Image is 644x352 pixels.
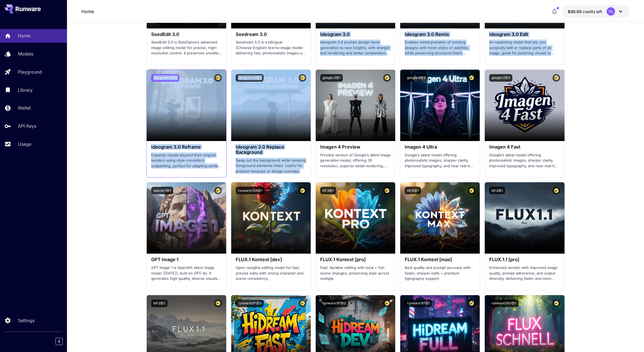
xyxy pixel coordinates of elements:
p: API Keys [18,123,36,129]
button: bfl:2@1 [489,187,505,194]
button: Certified Model – Vetted for best performance and includes a commercial license. [299,300,306,307]
button: Certified Model – Vetted for best performance and includes a commercial license. [214,74,222,82]
div: PL [607,7,615,16]
h3: Ideogram 3.0 Reframe [151,144,222,150]
h3: SeedEdit 3.0 [151,32,222,37]
button: Certified Model – Vetted for best performance and includes a commercial license. [214,187,222,194]
div: Collapse sidebar [60,336,67,346]
img: alt [147,70,226,141]
button: Certified Model – Vetted for best performance and includes a commercial license. [214,300,222,307]
nav: breadcrumb [81,8,94,15]
button: Certified Model – Vetted for best performance and includes a commercial license. [468,187,475,194]
p: Playground [18,69,42,75]
h3: Imagen 4 Fast [489,144,560,150]
img: alt [147,182,226,254]
button: google:2@1 [320,74,343,82]
p: Library [18,87,33,93]
button: Certified Model – Vetted for best performance and includes a commercial license. [468,74,475,82]
button: google:2@2 [405,74,428,82]
span: credits left [583,9,602,14]
p: SeedEdit 3.0 is ByteDance’s advanced image editing model for precise, high-resolution control. It... [151,40,222,56]
p: GPT Image 1 is OpenAI’s latest image model ([DATE]), built on GPT‑4o. It generates high‑quality, ... [151,265,222,281]
img: alt [400,70,480,141]
button: runware:97@2 [320,300,348,307]
button: runware:97@3 [236,300,264,307]
h3: FLUX.1 Kontext [dev] [236,257,306,262]
a: Home [81,8,94,15]
h3: Ideogram 3.0 Replace Background [236,144,306,155]
p: An inpainting model that lets you surgically edit or replace parts of an image, great for polishi... [489,40,560,56]
div: $30.49544 [568,9,602,14]
h3: GPT Image 1 [151,257,222,262]
button: Certified Model – Vetted for best performance and includes a commercial license. [553,74,560,82]
p: Swap out the background while keeping foreground elements intact. Useful for product mockups or d... [236,158,306,174]
h3: Ideogram 3.0 Edit [489,32,560,37]
h3: Imagen 4 Ultra [405,144,475,150]
p: Ideogram 3.0 pushes design-level generation to new heights, with sharper text rendering and bette... [320,40,391,56]
button: Certified Model – Vetted for best performance and includes a commercial license. [553,187,560,194]
h3: Ideogram 3.0 Remix [405,32,475,37]
p: Enables reinterpretation of existing designs with fresh styles or palettes, while preserving stru... [405,40,475,56]
img: alt [316,182,395,254]
button: bfl:4@1 [405,187,421,194]
p: Google’s latest model offering photorealistic images, sharper clarity, improved typography, and n... [405,152,475,169]
button: Certified Model – Vetted for best performance and includes a commercial license. [553,300,560,307]
h3: Imagen 4 Preview [320,144,391,150]
button: ideogram:4@5 [236,74,264,82]
p: Expands visuals beyond their original borders using style-consistent outpainting, perfect for ada... [151,152,222,169]
img: alt [400,182,480,254]
button: google:2@3 [489,74,512,82]
button: runware:97@1 [405,300,432,307]
p: Seedream 3.0 is a bilingual (Chinese‑English) text‑to‑image model delivering fast, photorealistic... [236,40,306,56]
button: Certified Model – Vetted for best performance and includes a commercial license. [383,300,391,307]
img: alt [316,70,395,141]
p: Best quality and prompt accuracy with faster, sharper edits + premium typography support. [405,265,475,281]
p: Open-weights editing model for fast, precise edits with strong character and scene consistency. [236,265,306,281]
p: Models [18,50,33,57]
h3: FLUX.1 Kontext [pro] [320,257,391,262]
button: ideogram:4@4 [151,74,179,82]
button: openai:1@1 [151,187,173,194]
p: Usage [18,141,31,147]
img: alt [231,70,311,141]
h3: FLUX.1.1 [pro] [489,257,560,262]
button: bfl:2@2 [151,300,168,307]
p: Wallet [18,105,31,111]
h3: Seedream 3.0 [236,32,306,37]
button: Collapse sidebar [56,338,63,345]
button: Certified Model – Vetted for best performance and includes a commercial license. [299,74,306,82]
img: alt [231,182,311,254]
p: Enhanced version with improved image quality, prompt adherence, and output diversity, delivering ... [489,265,560,281]
p: Settings [18,317,35,324]
button: $30.49544PL [562,5,629,18]
button: runware:100@1 [489,300,518,307]
button: Certified Model – Vetted for best performance and includes a commercial license. [468,300,475,307]
p: Preview version of Google’s latest image generation model, offering 2K resolution, superior detai... [320,152,391,169]
p: Google’s latest model offering photorealistic images, sharper clarity, improved typography, and n... [489,152,560,169]
h3: Ideogram 3.0 [320,32,391,37]
p: Home [18,32,30,39]
img: alt [485,70,564,141]
img: alt [485,182,564,254]
button: Certified Model – Vetted for best performance and includes a commercial license. [383,74,391,82]
button: runware:106@1 [236,187,265,194]
p: Fast, iterative editing with local + full-scene changes, preserving style across multiple. [320,265,391,281]
button: Certified Model – Vetted for best performance and includes a commercial license. [383,187,391,194]
h3: FLUX.1 Kontext [max] [405,257,475,262]
button: bfl:3@1 [320,187,336,194]
button: Certified Model – Vetted for best performance and includes a commercial license. [299,187,306,194]
span: $30.50 [568,9,583,14]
